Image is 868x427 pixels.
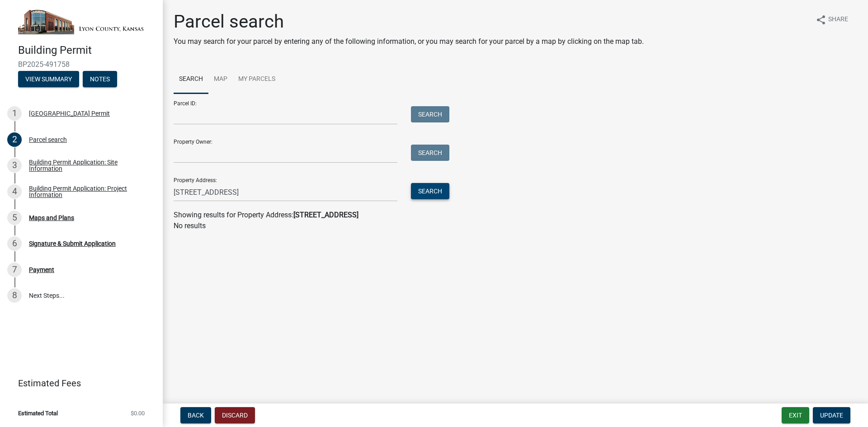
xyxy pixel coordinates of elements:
[816,14,826,25] i: share
[820,412,843,419] span: Update
[813,407,850,423] button: Update
[18,76,79,84] wm-modal-confirm: Summary
[29,136,67,143] div: Parcel search
[7,211,22,225] div: 5
[7,132,22,147] div: 2
[7,236,22,251] div: 6
[18,9,148,34] img: Lyon County, Kansas
[29,185,148,198] div: Building Permit Application: Project Information
[29,159,148,172] div: Building Permit Application: Site Information
[208,65,233,94] a: Map
[29,215,74,221] div: Maps and Plans
[83,76,117,84] wm-modal-confirm: Notes
[7,374,148,392] a: Estimated Fees
[29,240,116,247] div: Signature & Submit Application
[828,14,848,25] span: Share
[18,71,79,87] button: View Summary
[131,410,145,416] span: $0.00
[215,407,255,423] button: Discard
[7,263,22,277] div: 7
[174,11,644,33] h1: Parcel search
[233,65,281,94] a: My Parcels
[18,44,156,57] h4: Building Permit
[18,60,145,69] span: BP2025-491758
[174,65,208,94] a: Search
[808,11,855,28] button: shareShare
[83,71,117,87] button: Notes
[188,412,204,419] span: Back
[7,288,22,303] div: 8
[18,410,58,416] span: Estimated Total
[29,267,54,273] div: Payment
[180,407,211,423] button: Back
[411,183,449,199] button: Search
[7,106,22,121] div: 1
[782,407,809,423] button: Exit
[411,145,449,161] button: Search
[293,211,359,219] strong: [STREET_ADDRESS]
[174,210,857,221] div: Showing results for Property Address:
[7,158,22,173] div: 3
[411,106,449,122] button: Search
[7,184,22,199] div: 4
[174,36,644,47] p: You may search for your parcel by entering any of the following information, or you may search fo...
[29,110,110,117] div: [GEOGRAPHIC_DATA] Permit
[174,221,857,231] p: No results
